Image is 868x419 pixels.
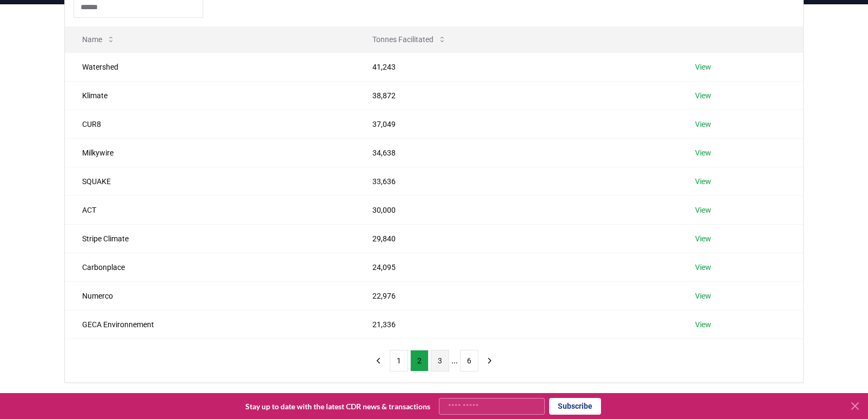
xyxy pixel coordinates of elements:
td: Watershed [65,52,355,81]
button: 3 [431,350,449,371]
td: Carbonplace [65,253,355,281]
button: Name [74,29,124,50]
td: 37,049 [355,110,678,138]
a: View [695,90,711,101]
a: View [695,176,711,187]
a: View [695,262,711,273]
button: 6 [460,350,478,371]
button: 2 [410,350,429,371]
td: 34,638 [355,138,678,167]
td: 21,336 [355,310,678,339]
td: 29,840 [355,224,678,253]
td: 30,000 [355,195,678,224]
td: 33,636 [355,167,678,195]
td: GECA Environnement [65,310,355,339]
td: 38,872 [355,81,678,110]
td: 41,243 [355,52,678,81]
td: 22,976 [355,281,678,310]
button: 1 [390,350,408,371]
td: Stripe Climate [65,224,355,253]
li: ... [451,354,458,367]
a: View [695,290,711,301]
td: ACT [65,195,355,224]
td: CUR8 [65,110,355,138]
button: previous page [369,350,388,371]
td: 24,095 [355,253,678,281]
a: View [695,205,711,215]
td: Klimate [65,81,355,110]
a: View [695,319,711,330]
a: View [695,233,711,244]
td: SQUAKE [65,167,355,195]
a: View [695,62,711,72]
td: Numerco [65,281,355,310]
button: next page [480,350,499,371]
td: Milkywire [65,138,355,167]
a: View [695,147,711,158]
button: Tonnes Facilitated [364,29,455,50]
a: View [695,119,711,130]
